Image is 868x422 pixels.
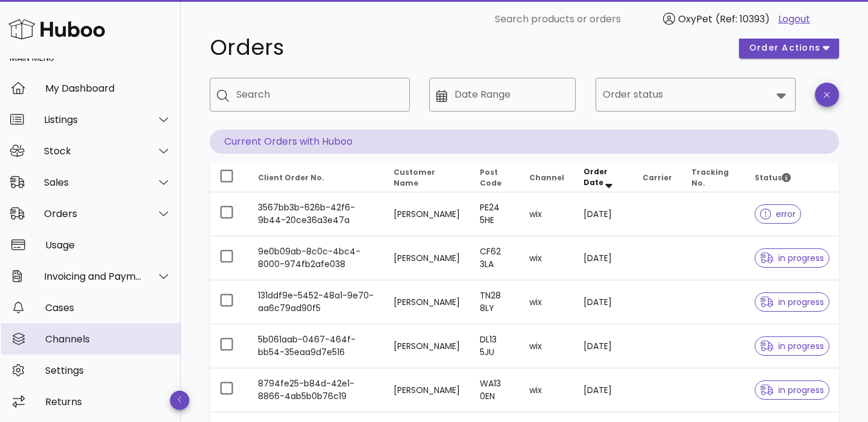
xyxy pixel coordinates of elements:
[643,172,672,183] span: Carrier
[520,368,574,412] td: wix
[248,280,384,324] td: 131ddf9e-5452-48a1-9e70-aa6c79ad90f5
[760,386,824,394] span: in progress
[778,12,810,27] a: Logout
[248,324,384,368] td: 5b061aab-0467-464f-bb54-35eaa9d7e516
[394,167,435,188] span: Customer Name
[45,239,171,251] div: Usage
[45,365,171,376] div: Settings
[574,163,634,192] th: Order Date: Sorted descending. Activate to remove sorting.
[739,37,839,58] button: order actions
[678,12,712,26] span: OxyPet
[574,192,634,236] td: [DATE]
[574,368,634,412] td: [DATE]
[574,324,634,368] td: [DATE]
[596,78,796,112] div: Order status
[470,163,520,192] th: Post Code
[470,368,520,412] td: WA13 0EN
[470,280,520,324] td: TN28 8LY
[248,163,384,192] th: Client Order No.
[248,368,384,412] td: 8794fe25-b84d-42e1-8866-4ab5b0b76c19
[760,210,796,218] span: error
[45,333,171,345] div: Channels
[384,163,470,192] th: Customer Name
[691,167,729,188] span: Tracking No.
[470,236,520,280] td: CF62 3LA
[520,236,574,280] td: wix
[749,42,821,54] span: order actions
[583,166,608,187] span: Order Date
[44,271,142,282] div: Invoicing and Payments
[384,192,470,236] td: [PERSON_NAME]
[248,192,384,236] td: 3567bb3b-626b-42f6-9b44-20ce36a3e47a
[248,236,384,280] td: 9e0b09ab-8c0c-4bc4-8000-974fb2afe038
[258,172,324,183] span: Client Order No.
[44,114,142,125] div: Listings
[44,177,142,188] div: Sales
[715,12,770,26] span: (Ref: 10393)
[8,16,105,42] img: Huboo Logo
[682,163,745,192] th: Tracking No.
[574,236,634,280] td: [DATE]
[529,172,564,183] span: Channel
[384,236,470,280] td: [PERSON_NAME]
[210,130,839,154] p: Current Orders with Huboo
[44,145,142,157] div: Stock
[470,324,520,368] td: DL13 5JU
[520,163,574,192] th: Channel
[45,83,171,94] div: My Dashboard
[210,37,725,58] h1: Orders
[44,208,142,219] div: Orders
[520,324,574,368] td: wix
[45,396,171,408] div: Returns
[470,192,520,236] td: PE24 5HE
[520,192,574,236] td: wix
[745,163,839,192] th: Status
[384,368,470,412] td: [PERSON_NAME]
[520,280,574,324] td: wix
[574,280,634,324] td: [DATE]
[480,167,502,188] span: Post Code
[760,254,824,262] span: in progress
[384,280,470,324] td: [PERSON_NAME]
[760,342,824,350] span: in progress
[384,324,470,368] td: [PERSON_NAME]
[633,163,682,192] th: Carrier
[755,172,791,183] span: Status
[45,302,171,313] div: Cases
[760,298,824,306] span: in progress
